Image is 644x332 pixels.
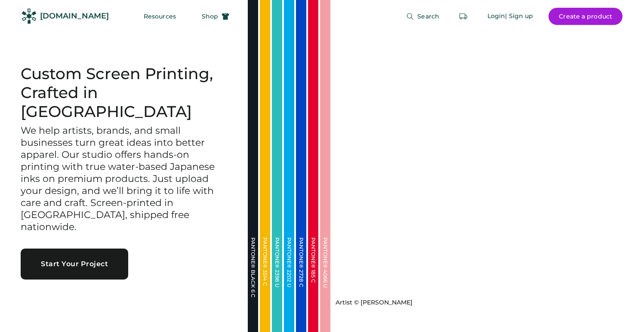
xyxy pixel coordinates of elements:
[396,8,450,25] button: Search
[250,237,256,323] div: PANTONE® BLACK 6 C
[299,237,304,323] div: PANTONE® 2728 C
[21,65,227,121] h1: Custom Screen Printing, Crafted in [GEOGRAPHIC_DATA]
[336,298,413,307] div: Artist © [PERSON_NAME]
[287,237,292,323] div: PANTONE® 2202 U
[133,8,186,25] button: Resources
[21,249,128,280] button: Start Your Project
[332,295,413,307] a: Artist © [PERSON_NAME]
[455,8,472,25] button: Retrieve an order
[21,125,227,233] h3: We help artists, brands, and small businesses turn great ideas into better apparel. Our studio of...
[505,12,533,21] div: | Sign up
[262,237,268,323] div: PANTONE® 3514 C
[323,237,328,323] div: PANTONE® 4066 U
[311,237,316,323] div: PANTONE® 185 C
[417,13,439,19] span: Search
[548,8,622,25] button: Create a product
[22,9,37,24] img: Rendered Logo - Screens
[487,12,505,21] div: Login
[40,11,109,22] div: [DOMAIN_NAME]
[274,237,280,323] div: PANTONE® 2398 U
[191,8,240,25] button: Shop
[202,13,218,19] span: Shop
